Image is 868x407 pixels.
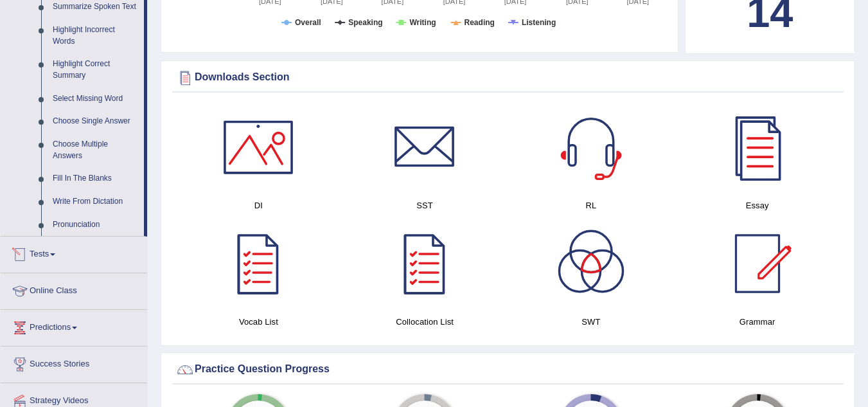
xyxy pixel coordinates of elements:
[680,199,834,212] h4: Essay
[47,167,144,190] a: Fill In The Blanks
[47,190,144,213] a: Write From Dictation
[465,18,495,27] tspan: Reading
[47,213,144,237] a: Pronunciation
[522,18,556,27] tspan: Listening
[47,133,144,167] a: Choose Multiple Answers
[47,87,144,111] a: Select Missing Word
[47,53,144,87] a: Highlight Correct Summary
[1,310,147,342] a: Predictions
[515,315,668,329] h4: SWT
[47,19,144,53] a: Highlight Incorrect Words
[409,18,436,27] tspan: Writing
[182,199,335,212] h4: DI
[1,237,147,269] a: Tests
[295,18,321,27] tspan: Overall
[47,110,144,133] a: Choose Single Answer
[175,68,840,87] div: Downloads Section
[680,315,834,329] h4: Grammar
[348,315,502,329] h4: Collocation List
[348,199,502,212] h4: SST
[1,273,147,305] a: Online Class
[515,199,668,212] h4: RL
[182,315,335,329] h4: Vocab List
[1,347,147,379] a: Success Stories
[175,360,840,379] div: Practice Question Progress
[348,18,382,27] tspan: Speaking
